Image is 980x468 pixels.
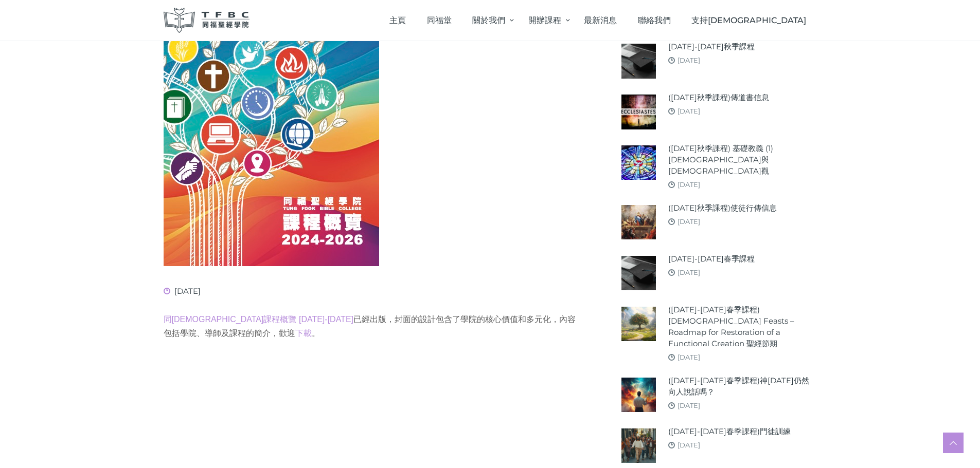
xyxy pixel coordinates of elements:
span: 支持[DEMOGRAPHIC_DATA] [691,15,806,25]
p: 已經出版，封面的設計包含了學院的核心價值和多元化，內容包括學院、導師及課程的簡介，歡迎 。 [164,312,580,340]
a: 關於我們 [462,5,518,35]
a: ([DATE]-[DATE]春季課程) [DEMOGRAPHIC_DATA] Feasts – Roadmap for Restoration of a Functional Creation ... [668,304,817,349]
a: Scroll to top [943,433,964,453]
span: 最新消息 [584,15,617,25]
img: 2024-25年春季課程 [621,256,656,290]
a: 同[DEMOGRAPHIC_DATA]課程概覽 [DATE]-[DATE] [164,315,354,324]
a: [DATE] [678,353,700,361]
a: [DATE] [678,180,700,189]
a: 聯絡我們 [627,5,681,35]
a: ([DATE]秋季課程)傳道書信息 [668,92,769,103]
img: 2025-26年秋季課程 [621,44,656,78]
a: ([DATE]秋季課程) 基礎教義 (1) [DEMOGRAPHIC_DATA]與[DEMOGRAPHIC_DATA]觀 [668,143,817,177]
img: (2024-25年春季課程)門徒訓練 [621,428,656,463]
span: 關於我們 [472,15,505,25]
a: 開辦課程 [518,5,573,35]
span: 開辦課程 [528,15,561,25]
a: [DATE] [678,441,700,449]
a: ([DATE]-[DATE]春季課程)神[DATE]仍然向人說話嗎？ [668,375,817,398]
span: [DATE] [164,286,201,296]
a: [DATE]-[DATE]秋季課程 [668,41,755,52]
img: 同福聖經學院 TFBC [164,8,250,33]
span: 聯絡我們 [638,15,671,25]
a: [DATE] [678,401,700,409]
img: (2025年秋季課程) 基礎教義 (1) 聖靈觀與教會觀 [621,145,656,180]
a: ([DATE]-[DATE]春季課程)門徒訓練 [668,426,791,437]
a: 同福堂 [416,5,462,35]
span: 同福堂 [427,15,452,25]
a: 下載 [295,329,312,338]
a: 最新消息 [574,5,628,35]
a: 主頁 [379,5,417,35]
a: [DATE] [678,56,700,64]
a: [DATE]-[DATE]春季課程 [668,253,755,265]
img: (2025年秋季課程)使徒行傳信息 [621,205,656,239]
a: 支持[DEMOGRAPHIC_DATA] [681,5,817,35]
a: [DATE] [678,268,700,276]
span: 主頁 [389,15,406,25]
img: (2025年秋季課程)傳道書信息 [621,95,656,129]
img: (2024-25年春季課程)神今天仍然向人說話嗎？ [621,378,656,412]
a: [DATE] [678,217,700,226]
img: (2024-25年春季課程) Biblical Feasts – Roadmap for Restoration of a Functional Creation 聖經節期 [621,307,656,341]
a: [DATE] [678,107,700,115]
a: ([DATE]秋季課程)使徒行傳信息 [668,202,777,214]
